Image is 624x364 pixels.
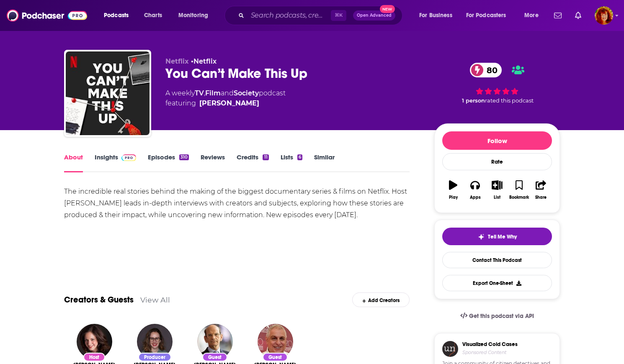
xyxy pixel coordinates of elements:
span: Logged in as rpalermo [595,6,613,25]
a: About [64,153,83,172]
h4: Sponsored Content [462,349,518,355]
div: Producer [138,353,171,361]
img: You Can’t Make This Up [66,51,150,135]
div: Rate [442,153,552,170]
span: Get this podcast via API [469,313,534,320]
span: featuring [165,98,286,108]
img: tell me why sparkle [478,233,485,240]
span: ⌘ K [331,10,346,21]
div: Add Creators [352,292,410,307]
div: Guest [263,353,288,361]
button: open menu [413,9,463,22]
a: Netflix [193,57,217,65]
a: TV [195,89,204,97]
span: Tell Me Why [488,233,517,240]
img: User Profile [595,6,613,25]
button: Open AdvancedNew [353,10,395,21]
div: Guest [202,353,227,361]
img: Podchaser Pro [121,154,136,161]
span: Charts [144,10,162,21]
a: Similar [314,153,335,172]
a: 80 [470,63,502,77]
input: Search podcasts, credits, & more... [248,9,331,22]
a: Reviews [201,153,225,172]
div: Apps [470,195,481,200]
div: The incredible real stories behind the making of the biggest documentary series & films on Netfli... [64,186,410,221]
a: Show notifications dropdown [551,8,565,23]
a: Show notifications dropdown [572,8,585,23]
button: List [486,175,508,205]
a: Contact This Podcast [442,252,552,268]
div: A weekly podcast [165,88,286,108]
a: Film [205,89,221,97]
img: Podchaser - Follow, Share and Rate Podcasts [7,8,87,23]
div: Play [449,195,458,200]
a: Rebecca Lavoie [199,98,259,108]
span: and [221,89,234,97]
a: Get this podcast via API [454,306,541,326]
span: 1 person [462,97,485,104]
div: 6 [297,154,302,160]
a: Lists6 [281,153,302,172]
span: • [191,57,217,65]
img: Paul Finebaum [197,324,233,359]
span: Open Advanced [357,13,392,18]
img: Errol Morris [258,324,293,359]
div: Search podcasts, credits, & more... [232,6,410,25]
span: , [204,89,205,97]
a: Credits11 [237,153,268,172]
div: List [494,195,500,200]
span: For Business [419,10,452,21]
span: More [524,10,539,21]
img: Claire Tighe [137,324,173,359]
button: open menu [518,9,549,22]
img: coldCase.18b32719.png [442,341,458,357]
button: Bookmark [508,175,530,205]
h3: Visualized Cold Cases [462,341,518,348]
span: Monitoring [178,10,208,21]
a: View All [140,295,170,304]
button: Show profile menu [595,6,613,25]
div: Host [83,353,105,361]
div: Share [535,195,547,200]
span: For Podcasters [466,10,506,21]
span: rated this podcast [485,97,534,104]
a: InsightsPodchaser Pro [95,153,136,172]
a: Charts [139,9,167,22]
button: Apps [464,175,486,205]
span: Podcasts [104,10,129,21]
span: Netflix [165,57,189,65]
button: open menu [173,9,219,22]
button: open menu [461,9,518,22]
a: Society [234,89,259,97]
div: Bookmark [509,195,529,200]
img: Rebecca Lavoie [77,324,112,359]
div: 310 [179,154,189,160]
a: Episodes310 [148,153,189,172]
button: Share [530,175,552,205]
span: New [380,5,395,13]
button: tell me why sparkleTell Me Why [442,228,552,245]
div: 11 [263,154,268,160]
div: 80 1 personrated this podcast [434,57,560,109]
button: Follow [442,131,552,150]
button: Export One-Sheet [442,275,552,291]
button: open menu [98,9,139,22]
span: 80 [478,63,502,77]
a: Creators & Guests [64,295,134,305]
button: Play [442,175,464,205]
